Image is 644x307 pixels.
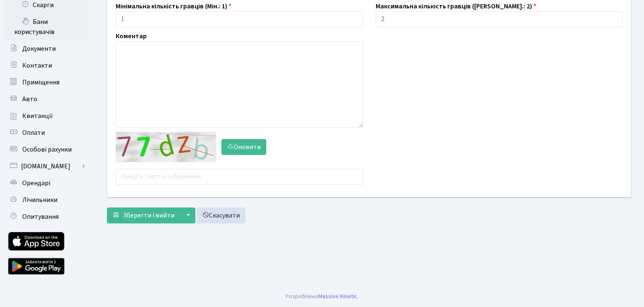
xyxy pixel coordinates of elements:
span: Контакти [22,61,52,70]
span: Опитування [22,212,59,221]
a: Особові рахунки [4,141,88,158]
a: Massive Kinetic [318,292,357,301]
span: Зберегти і вийти [123,211,174,220]
a: Контакти [4,57,88,74]
a: Квитанції [4,108,88,124]
button: Оновити [221,139,266,155]
span: Приміщення [22,78,60,87]
a: Скасувати [197,207,245,223]
label: Коментар [116,31,147,41]
a: Лічильники [4,192,88,208]
span: Лічильники [22,195,57,205]
span: Орендарі [22,178,50,188]
a: Орендарі [4,175,88,192]
span: Авто [22,94,37,104]
a: Авто [4,91,88,108]
span: Оплати [22,128,45,137]
a: [DOMAIN_NAME] [4,158,88,175]
span: Квитанції [22,111,53,121]
button: Зберегти і вийти [107,207,180,223]
a: Опитування [4,208,88,225]
a: Бани користувачів [4,13,88,40]
input: Введіть текст із зображення [116,169,363,185]
a: Приміщення [4,74,88,91]
img: default [116,132,216,162]
span: Документи [22,44,56,53]
span: Особові рахунки [22,145,72,154]
label: Мінімальна кількість гравців (Мін.: 1) [116,1,231,11]
a: Оплати [4,124,88,141]
div: Розроблено . [286,292,358,301]
label: Максимальна кількість гравців ([PERSON_NAME].: 2) [376,1,536,11]
a: Документи [4,40,88,57]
